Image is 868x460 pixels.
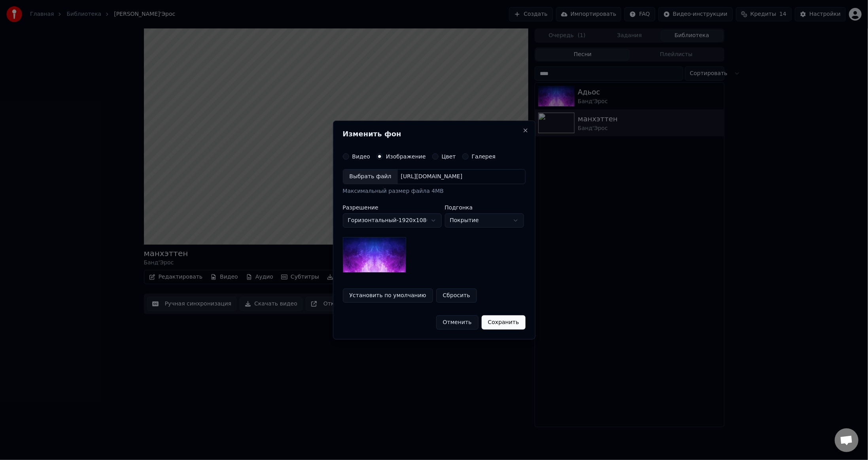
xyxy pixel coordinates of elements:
[472,154,496,159] label: Галерея
[482,315,526,330] button: Сохранить
[343,205,442,210] label: Разрешение
[343,288,433,303] button: Установить по умолчанию
[343,130,526,138] h2: Изменить фон
[445,205,524,210] label: Подгонка
[352,154,371,159] label: Видео
[436,288,477,303] button: Сбросить
[442,154,456,159] label: Цвет
[343,187,526,195] div: Максимальный размер файла 4MB
[343,170,398,184] div: Выбрать файл
[436,315,478,330] button: Отменить
[386,154,426,159] label: Изображение
[398,173,466,181] div: [URL][DOMAIN_NAME]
